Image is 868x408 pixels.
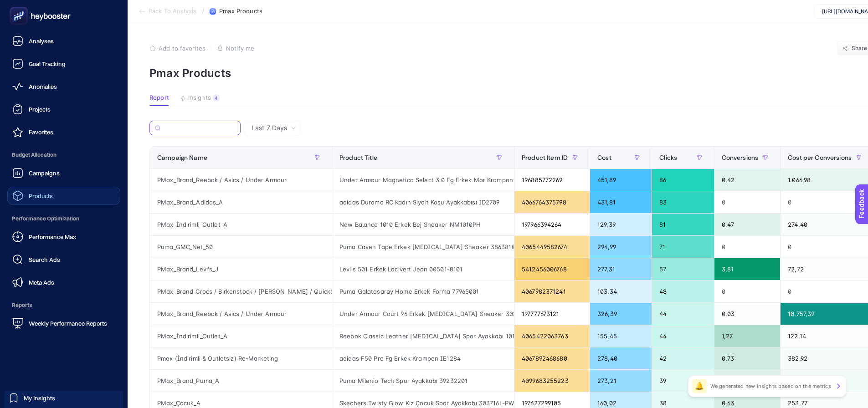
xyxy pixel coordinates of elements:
div: 42 [652,347,714,369]
span: Weekly Performance Reports [29,320,107,327]
div: 0,50 [714,370,781,392]
div: 48 [652,280,714,302]
span: Share [852,45,868,52]
div: 277,31 [590,258,652,280]
a: Analyses [7,32,120,50]
div: Puma Milenio Tech Spor Ayakkabı 39232201 [332,370,514,392]
div: Pmax (İndirimli & Outletsiz) Re-Marketing [150,347,332,369]
a: Weekly Performance Reports [7,314,120,332]
div: PMax_Brand_Crocs / Birkenstock / [PERSON_NAME] / Quicksilver [150,280,332,302]
div: PMax_Brand_Reebok / Asics / Under Armour [150,303,332,325]
div: 0 [714,191,781,213]
a: Anomalies [7,77,120,96]
div: PMax_Brand_Adidas_A [150,191,332,213]
span: Last 7 Days [252,123,287,133]
a: Performance Max [7,228,120,246]
span: My Insights [24,394,55,402]
div: 0,42 [714,169,781,191]
span: Reports [7,296,120,314]
span: Campaign Name [157,154,207,161]
button: Add to favorites [149,45,205,52]
div: PMax_Brand_Levi's_J [150,258,332,280]
div: Under Armour Magnetico Select 3.0 Fg Erkek Mor Krampon 3027039-501 [332,169,514,191]
a: Search Ads [7,250,120,269]
a: Goal Tracking [7,55,120,73]
div: 3,81 [714,258,781,280]
span: Goal Tracking [29,60,66,67]
div: 197777673121 [514,303,590,325]
span: Cost [597,154,611,161]
input: Search [164,125,235,132]
div: 4066764375798 [514,191,590,213]
span: Favorites [29,128,53,136]
div: 196885772269 [514,169,590,191]
div: Puma_GMC_Net_50 [150,236,332,258]
div: Under Armour Court 96 Erkek [MEDICAL_DATA] Sneaker 3028633-101 [332,303,514,325]
div: 🔔 [692,379,707,393]
button: Notify me [217,45,254,52]
div: PMax_İndirimli_Outlet_A [150,214,332,235]
span: Add to favorites [159,45,205,52]
div: 71 [652,236,714,258]
span: Budget Allocation [7,146,120,164]
span: Campaigns [29,169,60,177]
span: Insights [188,94,211,102]
div: Puma Galatasaray Home Erkek Forma 77965001 [332,280,514,302]
span: / [202,7,204,15]
div: 278,40 [590,347,652,369]
div: Reebok Classic Leather [MEDICAL_DATA] Spor Ayakkabı 101428659 [332,325,514,347]
div: 0,73 [714,347,781,369]
span: Performance Max [29,233,76,240]
div: 57 [652,258,714,280]
div: Levi's 501 Erkek Lacivert Jean 00501-0101 [332,258,514,280]
a: Products [7,187,120,205]
span: Performance Optimization [7,209,120,228]
div: 4067892468680 [514,347,590,369]
a: Projects [7,100,120,118]
a: Meta Ads [7,273,120,291]
span: Anomalies [29,83,57,90]
span: Back To Analysis [149,8,196,15]
div: 4067982371241 [514,280,590,302]
div: adidas Duramo RC Kadın Siyah Koşu Ayakkabısı ID2709 [332,191,514,213]
div: 44 [652,303,714,325]
span: Feedback [5,3,35,10]
div: 197966394264 [514,214,590,235]
span: Notify me [226,45,254,52]
div: 1,27 [714,325,781,347]
span: Products [29,192,53,199]
div: 4065422063763 [514,325,590,347]
div: PMax_Brand_Puma_A [150,370,332,392]
div: 0 [714,280,781,302]
div: 0,47 [714,214,781,235]
div: 326,39 [590,303,652,325]
div: 86 [652,169,714,191]
div: 273,21 [590,370,652,392]
span: Meta Ads [29,279,54,286]
div: 83 [652,191,714,213]
span: Pmax Products [219,8,262,15]
span: Product Title [339,154,377,161]
div: 4099683255223 [514,370,590,392]
div: 103,34 [590,280,652,302]
div: PMax_Brand_Reebok / Asics / Under Armour [150,169,332,191]
div: Puma Caven Tape Erkek [MEDICAL_DATA] Sneaker 38638101 [332,236,514,258]
a: Campaigns [7,164,120,182]
span: Product Item ID [522,154,568,161]
div: 155,45 [590,325,652,347]
span: Clicks [659,154,677,161]
div: 431,81 [590,191,652,213]
span: Report [149,94,169,102]
div: 294,99 [590,236,652,258]
div: 39 [652,370,714,392]
div: 5412456006768 [514,258,590,280]
span: Projects [29,106,51,113]
div: 451,89 [590,169,652,191]
div: adidas F50 Pro Fg Erkek Krampon IE1284 [332,347,514,369]
div: 4065449582674 [514,236,590,258]
span: Conversions [722,154,759,161]
div: 4 [213,94,220,102]
div: 44 [652,325,714,347]
a: My Insights [5,391,123,405]
span: Analyses [29,37,54,45]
